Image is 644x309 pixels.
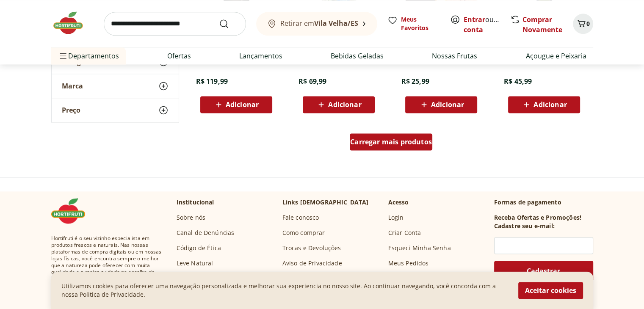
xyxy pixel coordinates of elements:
a: Nossas Frutas [432,51,477,61]
span: R$ 69,99 [299,77,326,86]
a: Bebidas Geladas [331,51,384,61]
a: Criar Conta [388,229,421,237]
span: Carregar mais produtos [350,138,432,145]
span: Adicionar [328,101,361,108]
span: Adicionar [431,101,464,108]
a: Carregar mais produtos [350,133,432,154]
span: Retirar em [280,19,358,27]
span: ou [464,14,501,35]
a: Meus Favoritos [387,15,440,32]
button: Menu [58,46,68,66]
a: Ofertas [167,51,191,61]
span: R$ 25,99 [401,77,429,86]
a: Aviso de Privacidade [282,259,342,268]
span: Departamentos [58,46,119,66]
a: Entrar [464,15,485,24]
button: Adicionar [508,96,580,113]
img: Hortifruti [51,10,94,36]
b: Vila Velha/ES [314,19,358,28]
span: 0 [586,19,590,28]
button: Preço [52,98,179,122]
input: search [104,12,246,36]
a: Esqueci Minha Senha [388,244,451,252]
span: Hortifruti é o seu vizinho especialista em produtos frescos e naturais. Nas nossas plataformas de... [51,235,163,282]
a: Lançamentos [239,51,282,61]
a: Meus Pedidos [388,259,429,268]
a: Login [388,213,404,222]
button: Retirar emVila Velha/ES [256,12,377,36]
a: Sobre nós [177,213,205,222]
span: Marca [62,82,83,90]
a: Fale conosco [282,213,319,222]
button: Cadastrar [494,261,593,281]
button: Adicionar [405,96,477,113]
p: Utilizamos cookies para oferecer uma navegação personalizada e melhorar sua experiencia no nosso ... [61,282,508,299]
button: Adicionar [200,96,272,113]
span: Adicionar [226,101,259,108]
a: Açougue e Peixaria [525,51,586,61]
p: Acesso [388,198,409,207]
p: Links [DEMOGRAPHIC_DATA] [282,198,369,207]
button: Carrinho [573,14,593,34]
button: Marca [52,74,179,98]
a: Canal de Denúncias [177,229,235,237]
span: Adicionar [533,101,567,108]
h3: Receba Ofertas e Promoções! [494,213,581,222]
button: Adicionar [303,96,375,113]
button: Aceitar cookies [518,282,583,299]
a: Leve Natural [177,259,213,268]
a: Criar conta [464,15,510,34]
a: Comprar Novamente [522,15,562,34]
button: Submit Search [219,19,239,29]
h3: Cadastre seu e-mail: [494,222,555,230]
span: Preço [62,106,80,114]
span: Cadastrar [527,268,560,274]
a: Trocas e Devoluções [282,244,341,252]
p: Formas de pagamento [494,198,593,207]
span: R$ 45,99 [504,77,532,86]
span: R$ 119,99 [196,77,228,86]
span: Meus Favoritos [401,15,440,32]
a: Como comprar [282,229,325,237]
img: Hortifruti [51,198,94,223]
p: Institucional [177,198,214,207]
a: Código de Ética [177,244,221,252]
